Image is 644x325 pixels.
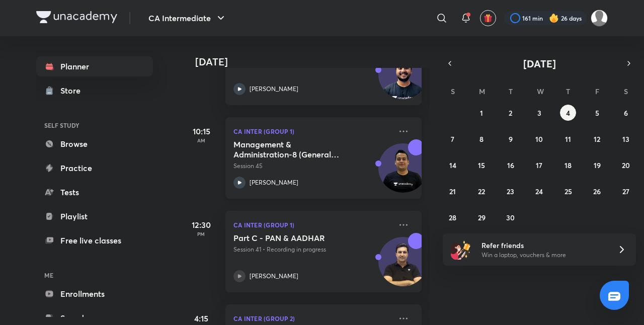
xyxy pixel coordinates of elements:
button: September 3, 2025 [531,105,547,121]
abbr: September 5, 2025 [595,108,599,118]
a: Enrollments [36,284,153,304]
abbr: September 20, 2025 [622,160,630,170]
h6: Refer friends [481,240,605,251]
abbr: Friday [595,87,599,96]
h6: ME [36,267,153,284]
abbr: September 25, 2025 [565,187,572,196]
abbr: September 16, 2025 [507,160,514,170]
button: September 29, 2025 [473,209,490,225]
button: September 15, 2025 [473,157,490,173]
abbr: September 11, 2025 [565,134,571,144]
abbr: September 14, 2025 [449,160,456,170]
button: September 27, 2025 [618,183,634,199]
abbr: September 6, 2025 [624,108,628,118]
a: Free live classes [36,230,153,251]
abbr: September 15, 2025 [478,160,485,170]
h4: [DATE] [195,56,432,68]
abbr: September 18, 2025 [565,160,572,170]
abbr: September 9, 2025 [509,134,513,144]
img: Avatar [379,149,427,197]
p: CA Inter (Group 2) [233,312,391,324]
button: avatar [480,10,496,26]
abbr: September 22, 2025 [478,187,485,196]
button: September 26, 2025 [589,183,605,199]
button: September 30, 2025 [503,209,519,225]
button: September 28, 2025 [445,209,461,225]
img: avatar [484,14,493,23]
button: September 23, 2025 [503,183,519,199]
button: [DATE] [457,56,622,70]
button: September 4, 2025 [560,105,576,121]
abbr: September 28, 2025 [449,213,456,222]
button: September 18, 2025 [560,157,576,173]
abbr: September 2, 2025 [509,108,512,118]
h5: 12:30 [181,219,221,231]
h5: Management & Administration-8 (General Meeting) [233,139,359,159]
button: September 7, 2025 [445,131,461,147]
abbr: September 12, 2025 [594,134,600,144]
p: [PERSON_NAME] [250,85,298,94]
abbr: September 26, 2025 [593,187,601,196]
h5: 4:15 [181,312,221,324]
p: [PERSON_NAME] [250,178,298,187]
img: referral [451,239,471,260]
img: Company Logo [36,11,117,23]
a: Planner [36,56,153,76]
p: CA Inter (Group 1) [233,125,391,137]
img: Avatar [379,242,427,291]
p: Session 45 [233,161,391,171]
p: AM [181,137,221,143]
a: Playlist [36,206,153,226]
p: Session 41 • Recording in progress [233,245,391,254]
button: September 2, 2025 [503,105,519,121]
abbr: September 21, 2025 [449,187,456,196]
button: September 1, 2025 [473,105,490,121]
abbr: September 7, 2025 [451,134,454,144]
a: Practice [36,158,153,178]
abbr: September 30, 2025 [506,213,515,222]
img: Drashti Patel [591,10,608,27]
abbr: September 10, 2025 [535,134,543,144]
button: September 17, 2025 [531,157,547,173]
button: September 6, 2025 [618,105,634,121]
button: CA Intermediate [142,8,233,28]
a: Browse [36,134,153,154]
abbr: September 19, 2025 [594,160,601,170]
button: September 12, 2025 [589,131,605,147]
button: September 9, 2025 [503,131,519,147]
abbr: September 23, 2025 [507,187,514,196]
button: September 21, 2025 [445,183,461,199]
abbr: Monday [479,87,485,96]
abbr: Thursday [566,87,570,96]
button: September 14, 2025 [445,157,461,173]
a: Company Logo [36,11,117,26]
abbr: September 13, 2025 [622,134,629,144]
div: Store [60,85,87,97]
abbr: September 8, 2025 [479,134,484,144]
abbr: Sunday [451,87,455,96]
span: [DATE] [523,57,556,70]
p: [PERSON_NAME] [250,272,298,281]
button: September 5, 2025 [589,105,605,121]
button: September 11, 2025 [560,131,576,147]
button: September 10, 2025 [531,131,547,147]
a: Store [36,80,153,101]
abbr: September 3, 2025 [537,108,541,118]
button: September 22, 2025 [473,183,490,199]
button: September 25, 2025 [560,183,576,199]
abbr: September 27, 2025 [622,187,629,196]
p: CA Inter (Group 1) [233,219,391,231]
p: PM [181,231,221,237]
button: September 19, 2025 [589,157,605,173]
a: Tests [36,182,153,202]
abbr: September 4, 2025 [566,108,570,118]
abbr: September 17, 2025 [536,160,542,170]
button: September 8, 2025 [473,131,490,147]
img: streak [549,13,559,23]
abbr: September 24, 2025 [535,187,543,196]
p: Win a laptop, vouchers & more [481,251,605,260]
abbr: Saturday [624,87,628,96]
h6: SELF STUDY [36,117,153,134]
button: September 16, 2025 [503,157,519,173]
h5: 10:15 [181,125,221,137]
